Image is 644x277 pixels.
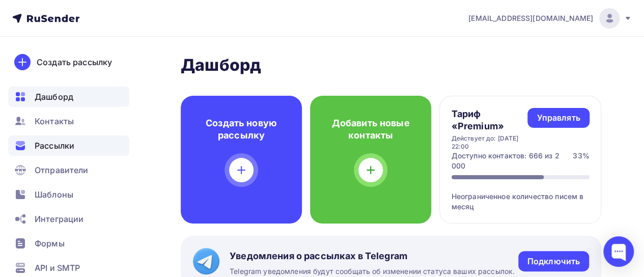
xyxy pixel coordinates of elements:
div: Подключить [527,256,580,267]
a: Отправители [8,160,129,180]
span: [EMAIL_ADDRESS][DOMAIN_NAME] [468,13,593,23]
h2: Дашборд [181,55,601,75]
span: Уведомления о рассылках в Telegram [230,250,515,262]
span: Интеграции [35,213,83,225]
a: Шаблоны [8,184,129,205]
a: Формы [8,233,129,254]
span: Формы [35,237,65,250]
span: Контакты [35,115,74,127]
div: Доступно контактов: 666 из 2 000 [452,151,573,171]
span: API и SMTP [35,262,80,274]
a: Рассылки [8,135,129,156]
h4: Добавить новые контакты [326,117,415,142]
a: Контакты [8,111,129,131]
span: Отправители [35,164,89,176]
div: Управлять [537,112,580,124]
div: Неограниченное количество писем в месяц [452,179,590,212]
div: Создать рассылку [37,56,112,68]
span: Рассылки [35,140,74,152]
div: Действует до: [DATE] 22:00 [452,134,528,151]
h4: Создать новую рассылку [197,117,286,142]
a: Дашборд [8,87,129,107]
span: Шаблоны [35,188,73,201]
span: Дашборд [35,91,73,103]
div: 33% [573,151,589,171]
a: [EMAIL_ADDRESS][DOMAIN_NAME] [468,8,632,29]
h4: Тариф «Premium» [452,108,528,132]
span: Telegram уведомления будут сообщать об изменении статуса ваших рассылок. [230,266,515,276]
